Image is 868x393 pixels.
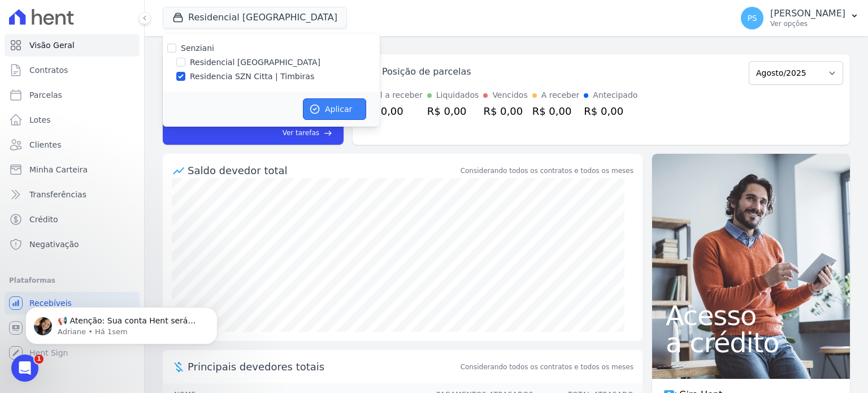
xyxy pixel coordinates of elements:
a: Negativação [5,233,140,256]
a: Recebíveis [5,292,140,314]
span: Visão Geral [29,40,75,51]
span: Contratos [29,64,68,76]
a: Clientes [5,133,140,156]
span: 1 [34,355,44,364]
span: Considerando todos os contratos e todos os meses [461,362,633,372]
p: [PERSON_NAME] [770,8,845,19]
iframe: Intercom notifications mensagem [8,283,235,362]
div: R$ 0,00 [427,103,479,119]
div: R$ 0,00 [483,103,527,119]
a: Crédito [5,208,140,231]
span: east [324,129,332,137]
div: Liquidados [436,89,479,101]
button: PS [PERSON_NAME] Ver opções [732,2,868,34]
div: R$ 0,00 [584,103,637,119]
p: Ver opções [770,19,845,28]
span: Clientes [29,139,61,150]
iframe: Intercom live chat [11,355,38,382]
label: Residencia SZN Citta | Timbiras [190,71,314,83]
span: Ver tarefas [283,128,319,138]
a: Contratos [5,59,140,81]
span: a crédito [666,329,836,356]
span: Transferências [29,189,86,200]
span: Minha Carteira [29,164,88,175]
span: Parcelas [29,89,62,101]
div: Total a receber [364,89,423,101]
div: Posição de parcelas [382,65,471,79]
span: Acesso [666,302,836,329]
span: Crédito [29,214,58,225]
span: PS [747,14,757,22]
div: R$ 0,00 [364,103,423,119]
a: Conta Hent [5,317,140,339]
div: R$ 0,00 [532,103,580,119]
span: Negativação [29,239,79,250]
label: Senziani [181,44,214,53]
a: Ver tarefas east [231,128,332,138]
div: Saldo devedor total [188,163,458,178]
span: Principais devedores totais [188,359,458,374]
a: Visão Geral [5,34,140,57]
button: Aplicar [303,98,366,120]
label: Residencial [GEOGRAPHIC_DATA] [190,57,320,68]
a: Minha Carteira [5,158,140,181]
a: Lotes [5,109,140,131]
button: Residencial [GEOGRAPHIC_DATA] [163,7,347,28]
a: Parcelas [5,84,140,106]
div: Vencidos [492,89,527,101]
span: Lotes [29,114,51,126]
div: Considerando todos os contratos e todos os meses [461,166,633,176]
div: Antecipado [593,89,637,101]
div: A receber [541,89,580,101]
a: Transferências [5,183,140,206]
div: Plataformas [9,274,135,287]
